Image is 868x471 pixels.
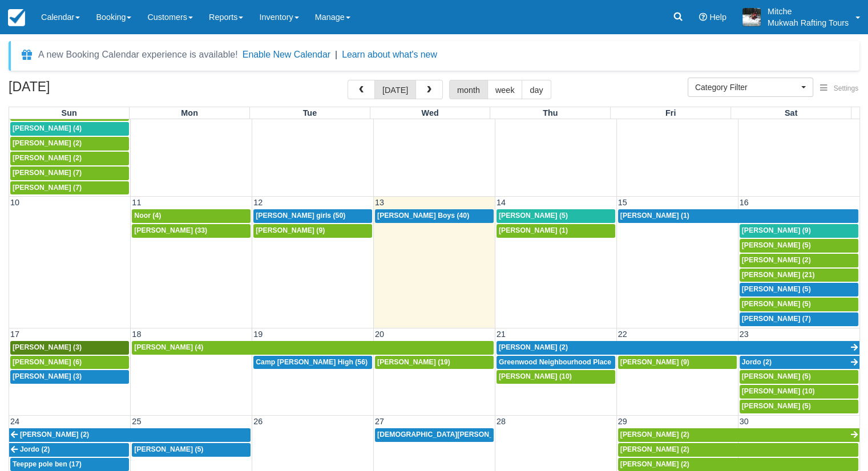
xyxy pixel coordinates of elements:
[740,239,858,253] a: [PERSON_NAME] (5)
[13,139,82,147] span: [PERSON_NAME] (2)
[665,108,676,117] span: Fri
[768,17,849,29] p: Mukwah Rafting Tours
[10,122,129,136] a: [PERSON_NAME] (4)
[132,224,251,238] a: [PERSON_NAME] (33)
[813,80,865,97] button: Settings
[9,330,21,339] span: 17
[740,283,858,297] a: [PERSON_NAME] (5)
[742,358,772,366] span: Jordo (2)
[487,80,523,99] button: week
[131,198,142,207] span: 11
[9,428,251,442] a: [PERSON_NAME] (2)
[13,372,82,380] span: [PERSON_NAME] (3)
[620,445,689,453] span: [PERSON_NAME] (2)
[740,298,858,311] a: [PERSON_NAME] (5)
[617,198,628,207] span: 15
[10,167,129,180] a: [PERSON_NAME] (7)
[243,49,330,60] button: Enable New Calendar
[253,209,372,223] a: [PERSON_NAME] girls (50)
[543,108,558,117] span: Thu
[377,431,526,438] span: [DEMOGRAPHIC_DATA][PERSON_NAME] (8)
[785,108,797,117] span: Sat
[618,209,858,223] a: [PERSON_NAME] (1)
[20,445,50,453] span: Jordo (2)
[256,226,325,234] span: [PERSON_NAME] (9)
[742,372,811,380] span: [PERSON_NAME] (5)
[9,443,129,457] a: Jordo (2)
[495,417,507,426] span: 28
[13,343,82,351] span: [PERSON_NAME] (3)
[742,315,811,323] span: [PERSON_NAME] (7)
[132,209,251,223] a: Noor (4)
[620,358,689,366] span: [PERSON_NAME] (9)
[499,343,568,351] span: [PERSON_NAME] (2)
[740,269,858,282] a: [PERSON_NAME] (21)
[13,460,82,468] span: Teeppe pole ben (17)
[522,80,551,99] button: day
[10,356,129,370] a: [PERSON_NAME] (6)
[740,254,858,267] a: [PERSON_NAME] (2)
[738,198,750,207] span: 16
[496,356,615,370] a: Greenwood Neighbourhood Place [PERSON_NAME] (64)
[499,372,572,380] span: [PERSON_NAME] (10)
[10,341,129,355] a: [PERSON_NAME] (3)
[742,271,815,279] span: [PERSON_NAME] (21)
[618,428,859,442] a: [PERSON_NAME] (2)
[742,285,811,293] span: [PERSON_NAME] (5)
[495,198,507,207] span: 14
[181,108,198,117] span: Mon
[377,212,469,220] span: [PERSON_NAME] Boys (40)
[499,358,686,366] span: Greenwood Neighbourhood Place [PERSON_NAME] (64)
[10,370,129,384] a: [PERSON_NAME] (3)
[131,330,142,339] span: 18
[740,224,858,238] a: [PERSON_NAME] (9)
[496,370,615,384] a: [PERSON_NAME] (10)
[62,108,77,117] span: Sun
[742,387,815,395] span: [PERSON_NAME] (10)
[38,48,238,62] div: A new Booking Calendar experience is available!
[134,226,207,234] span: [PERSON_NAME] (33)
[740,370,858,384] a: [PERSON_NAME] (5)
[13,184,82,192] span: [PERSON_NAME] (7)
[342,50,437,59] a: Learn about what's new
[742,8,761,26] img: A1
[9,80,153,101] h2: [DATE]
[253,224,372,238] a: [PERSON_NAME] (9)
[695,82,798,93] span: Category Filter
[738,417,750,426] span: 30
[375,428,494,442] a: [DEMOGRAPHIC_DATA][PERSON_NAME] (8)
[496,341,859,355] a: [PERSON_NAME] (2)
[252,330,264,339] span: 19
[740,385,858,399] a: [PERSON_NAME] (10)
[134,212,161,220] span: Noor (4)
[620,212,689,220] span: [PERSON_NAME] (1)
[740,312,858,326] a: [PERSON_NAME] (7)
[618,443,858,457] a: [PERSON_NAME] (2)
[374,417,385,426] span: 27
[699,13,707,21] i: Help
[132,443,251,457] a: [PERSON_NAME] (5)
[449,80,488,99] button: month
[10,137,129,151] a: [PERSON_NAME] (2)
[709,13,726,22] span: Help
[8,9,25,26] img: checkfront-main-nav-mini-logo.png
[620,431,689,438] span: [PERSON_NAME] (2)
[496,209,615,223] a: [PERSON_NAME] (5)
[496,224,615,238] a: [PERSON_NAME] (1)
[335,50,337,59] span: |
[374,198,385,207] span: 13
[422,108,439,117] span: Wed
[252,198,264,207] span: 12
[132,341,494,355] a: [PERSON_NAME] (4)
[20,431,89,438] span: [PERSON_NAME] (2)
[738,330,750,339] span: 23
[10,152,129,165] a: [PERSON_NAME] (2)
[303,108,317,117] span: Tue
[9,198,21,207] span: 10
[374,80,416,99] button: [DATE]
[13,358,82,366] span: [PERSON_NAME] (6)
[131,417,142,426] span: 25
[740,356,859,370] a: Jordo (2)
[742,300,811,308] span: [PERSON_NAME] (5)
[620,460,689,468] span: [PERSON_NAME] (2)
